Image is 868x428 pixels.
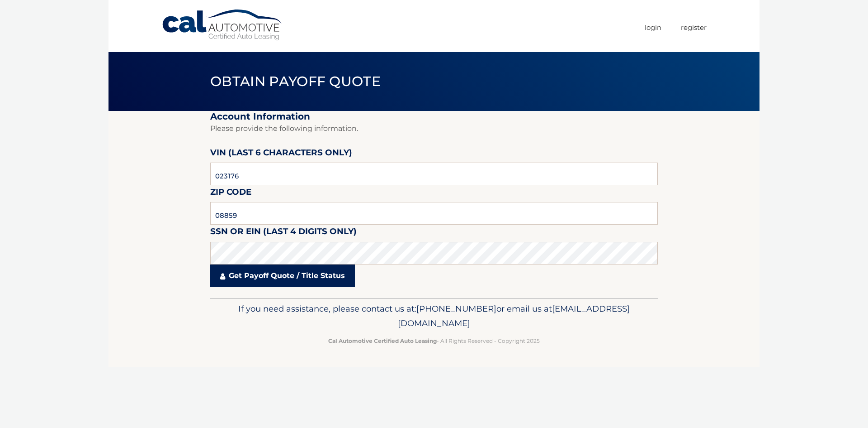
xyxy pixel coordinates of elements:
strong: Cal Automotive Certified Auto Leasing [328,337,437,344]
label: SSN or EIN (last 4 digits only) [210,225,357,241]
label: Zip Code [210,185,251,202]
a: Cal Automotive [161,9,283,41]
a: Get Payoff Quote / Title Status [210,264,355,287]
label: VIN (last 6 characters only) [210,146,352,163]
span: [PHONE_NUMBER] [416,303,496,314]
a: Login [645,20,661,35]
a: Register [681,20,707,35]
h2: Account Information [210,111,658,122]
span: Obtain Payoff Quote [210,73,381,90]
p: - All Rights Reserved - Copyright 2025 [216,336,652,346]
p: If you need assistance, please contact us at: or email us at [216,302,652,331]
p: Please provide the following information. [210,122,658,135]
